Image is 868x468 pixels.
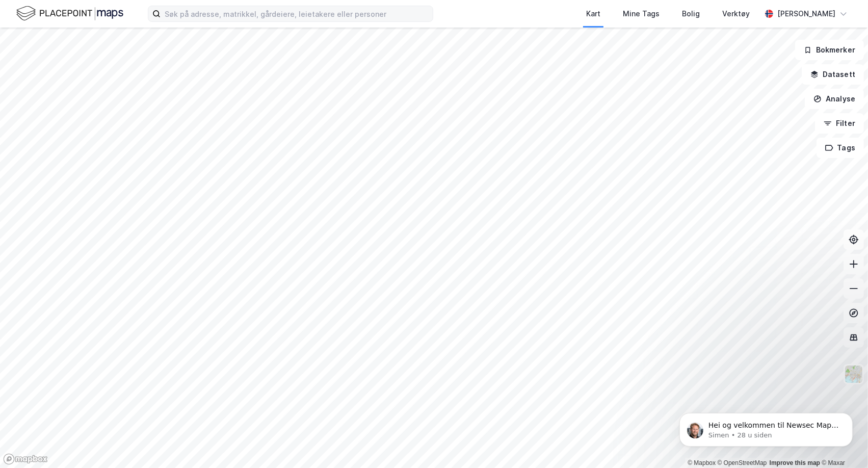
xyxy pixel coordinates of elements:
[815,113,864,134] button: Filter
[802,64,864,85] button: Datasett
[682,8,700,20] div: Bolig
[770,459,820,466] a: Improve this map
[664,392,868,463] iframe: Intercom notifications melding
[688,459,716,466] a: Mapbox
[777,8,835,20] div: [PERSON_NAME]
[3,453,48,465] a: Mapbox homepage
[817,138,864,158] button: Tags
[623,8,660,20] div: Mine Tags
[795,40,864,60] button: Bokmerker
[844,365,863,384] img: Z
[16,5,123,22] img: logo.f888ab2527a4732fd821a326f86c7f29.svg
[722,8,750,20] div: Verktøy
[805,89,864,109] button: Analyse
[161,6,433,21] input: Søk på adresse, matrikkel, gårdeiere, leietakere eller personer
[718,459,767,466] a: OpenStreetMap
[586,8,600,20] div: Kart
